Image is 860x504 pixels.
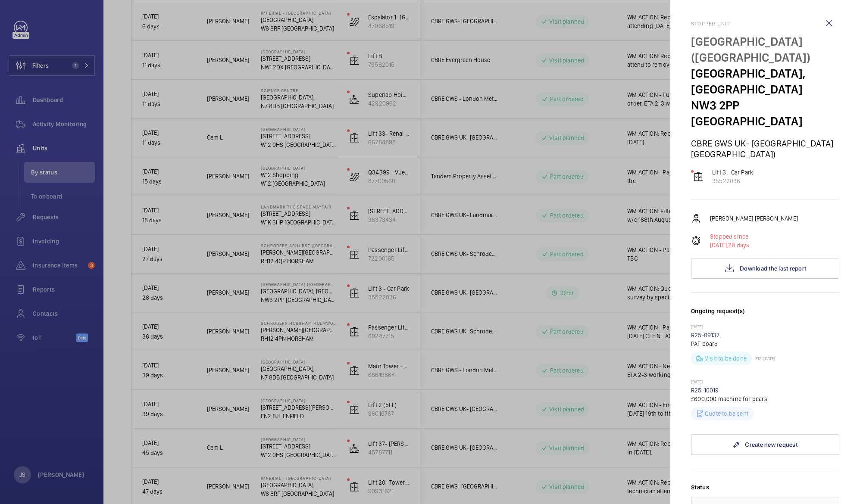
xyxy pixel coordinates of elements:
p: Lift 3 - Car Park [712,168,753,177]
p: Stopped since [710,232,750,241]
h3: Ongoing request(s) [691,307,839,324]
p: [DATE] [691,324,839,331]
p: 35522036 [712,177,753,185]
p: [DATE] [691,379,839,386]
p: Visit to be done [705,354,747,363]
a: R25-09137 [691,332,720,339]
button: Download the last report [691,258,839,279]
p: Quote to be sent [705,409,748,418]
h2: Stopped unit [691,21,839,27]
p: £600,000 machine for pears [691,395,839,403]
p: CBRE GWS UK- [GEOGRAPHIC_DATA] [GEOGRAPHIC_DATA]) [691,138,839,159]
label: Status [691,483,839,492]
p: 28 days [710,241,750,249]
p: PAF board [691,339,839,348]
img: elevator.svg [693,171,704,182]
p: [GEOGRAPHIC_DATA] ([GEOGRAPHIC_DATA]) [691,34,839,65]
p: [PERSON_NAME] [PERSON_NAME] [710,214,798,223]
a: R25-10019 [691,387,719,394]
p: [GEOGRAPHIC_DATA], [GEOGRAPHIC_DATA] [691,65,839,97]
span: [DATE], [710,242,728,249]
a: Create new request [691,434,839,455]
span: Download the last report [740,265,806,272]
p: NW3 2PP [GEOGRAPHIC_DATA] [691,97,839,129]
p: ETA: [DATE] [752,356,775,361]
